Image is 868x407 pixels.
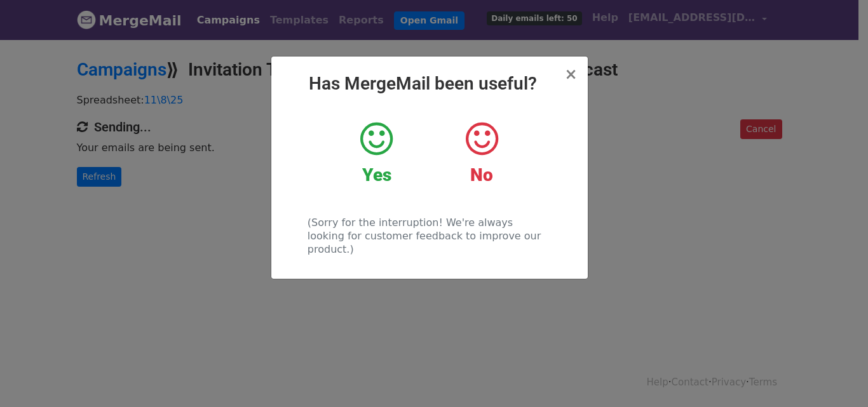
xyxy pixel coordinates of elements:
strong: No [470,164,493,185]
p: (Sorry for the interruption! We're always looking for customer feedback to improve our product.) [308,216,551,256]
h2: Has MergeMail been useful? [281,73,578,95]
a: Yes [334,120,419,186]
strong: Yes [362,164,391,185]
span: × [564,65,577,83]
a: No [438,120,524,186]
button: Close [564,67,577,82]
